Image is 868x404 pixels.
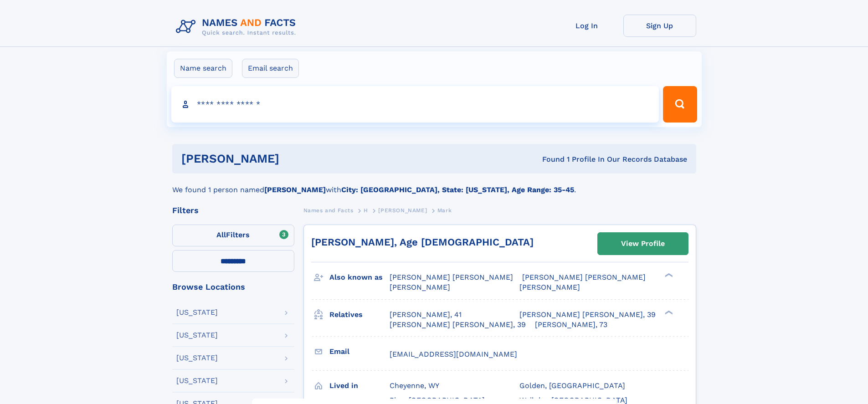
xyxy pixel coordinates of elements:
span: Mark [437,207,452,214]
span: [PERSON_NAME] [390,283,450,291]
div: ❯ [663,309,673,315]
a: [PERSON_NAME] [PERSON_NAME], 39 [390,320,526,330]
label: Name search [174,59,232,78]
span: [EMAIL_ADDRESS][DOMAIN_NAME] [390,350,517,358]
span: [PERSON_NAME] [PERSON_NAME] [522,273,646,281]
span: [PERSON_NAME] [PERSON_NAME] [390,273,513,281]
a: Names and Facts [303,205,354,216]
a: [PERSON_NAME], 41 [390,310,462,320]
div: Found 1 Profile In Our Records Database [411,154,687,164]
div: We found 1 person named with . [172,174,696,195]
div: ❯ [663,272,673,278]
div: Filters [172,206,294,215]
div: [US_STATE] [176,354,218,362]
a: Sign Up [623,15,696,37]
a: H [364,205,368,216]
span: All [216,230,226,239]
span: H [364,207,368,214]
div: Browse Locations [172,283,294,291]
a: View Profile [598,233,688,255]
a: Log In [550,15,623,37]
span: Cheyenne, WY [390,381,439,390]
span: [PERSON_NAME] [378,207,427,214]
b: [PERSON_NAME] [264,185,326,194]
span: Golden, [GEOGRAPHIC_DATA] [519,381,625,390]
h1: [PERSON_NAME] [181,153,411,164]
span: [PERSON_NAME] [519,283,580,291]
h3: Email [329,344,390,359]
div: [US_STATE] [176,332,218,339]
h3: Also known as [329,270,390,285]
div: [US_STATE] [176,377,218,384]
b: City: [GEOGRAPHIC_DATA], State: [US_STATE], Age Range: 35-45 [341,185,574,194]
div: View Profile [621,233,665,254]
label: Filters [172,225,294,246]
input: search input [171,86,659,123]
img: Logo Names and Facts [172,15,303,39]
a: [PERSON_NAME] [PERSON_NAME], 39 [519,310,656,320]
button: Search Button [663,86,697,123]
a: [PERSON_NAME], 73 [535,320,607,330]
a: [PERSON_NAME] [378,205,427,216]
h3: Lived in [329,378,390,394]
label: Email search [242,59,299,78]
div: [US_STATE] [176,309,218,316]
a: [PERSON_NAME], Age [DEMOGRAPHIC_DATA] [311,236,534,248]
h3: Relatives [329,307,390,322]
